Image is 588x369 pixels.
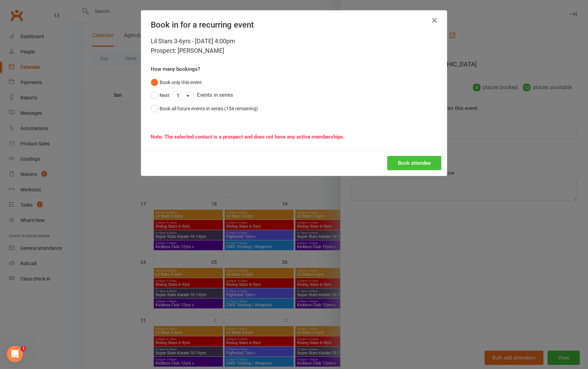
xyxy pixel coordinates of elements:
button: Book attendee [387,156,441,170]
button: Book all future events in series (154 remaining) [151,102,258,115]
div: Book all future events in series (154 remaining) [160,105,258,112]
div: Note: The selected contact is a prospect and does not have any active memberships. [151,133,437,141]
button: Close [429,15,440,26]
div: Events in series [151,89,437,102]
div: Lil Stars 3-6yrs - [DATE] 4:00pm Prospect: [PERSON_NAME] [151,36,437,55]
span: 1 [21,346,26,351]
h4: Book in for a recurring event [151,20,437,30]
button: Book only this event [151,76,202,89]
iframe: Intercom live chat [7,346,23,362]
label: How many bookings? [151,65,200,73]
button: Next [151,89,169,102]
